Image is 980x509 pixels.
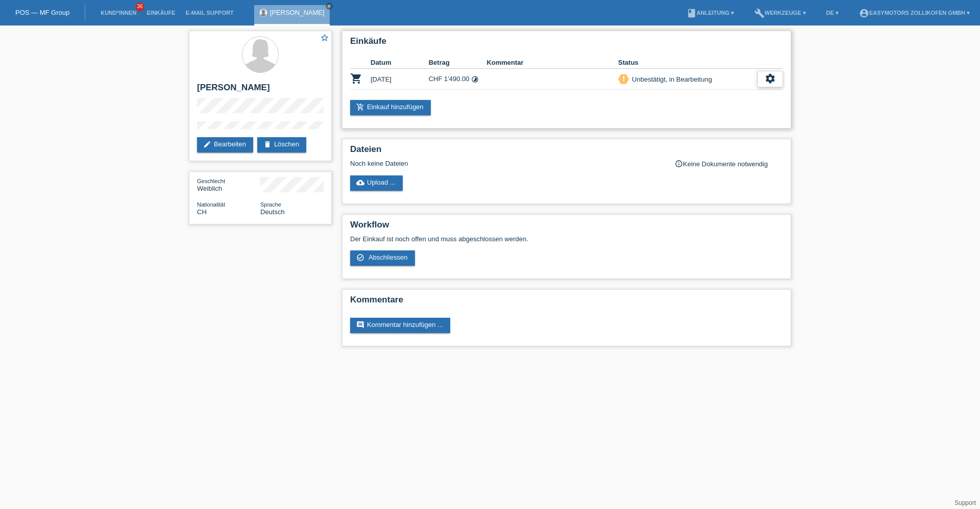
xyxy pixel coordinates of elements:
[675,160,683,168] i: info_outline
[754,8,765,18] i: build
[429,69,487,90] td: CHF 1'490.00
[681,10,739,16] a: bookAnleitung ▾
[350,220,783,235] h2: Workflow
[197,208,207,216] span: Schweiz
[260,201,281,208] span: Sprache
[749,10,811,16] a: buildWerkzeuge ▾
[350,100,431,115] a: add_shopping_cartEinkauf hinzufügen
[356,321,364,329] i: comment
[350,175,403,191] a: cloud_uploadUpload ...
[371,69,429,90] td: [DATE]
[350,160,662,167] div: Noch keine Dateien
[320,33,329,42] i: star_border
[629,74,712,85] div: Unbestätigt, in Bearbeitung
[486,57,618,69] th: Kommentar
[350,295,783,310] h2: Kommentare
[350,250,415,266] a: check_circle_outline Abschliessen
[687,8,697,18] i: book
[859,8,869,18] i: account_circle
[197,177,260,192] div: Weiblich
[95,10,141,16] a: Kund*innen
[260,208,285,216] span: Deutsch
[350,144,783,160] h2: Dateien
[350,318,450,333] a: commentKommentar hinzufügen ...
[270,9,325,16] a: [PERSON_NAME]
[429,57,487,69] th: Betrag
[350,72,362,85] i: POSP00026186
[197,83,324,98] h2: [PERSON_NAME]
[620,75,627,82] i: priority_high
[350,235,783,243] p: Der Einkauf ist noch offen und muss abgeschlossen werden.
[356,103,364,111] i: add_shopping_cart
[821,10,844,16] a: DE ▾
[350,36,783,52] h2: Einkäufe
[327,4,332,9] i: close
[369,253,408,261] span: Abschliessen
[197,137,253,152] a: editBearbeiten
[320,33,329,44] a: star_border
[263,140,272,148] i: delete
[181,10,239,16] a: E-Mail Support
[203,140,211,148] i: edit
[356,179,364,187] i: cloud_upload
[257,137,306,152] a: deleteLöschen
[954,499,976,506] a: Support
[675,160,783,168] div: Keine Dokumente notwendig
[141,10,180,16] a: Einkäufe
[197,201,225,208] span: Nationalität
[854,10,975,16] a: account_circleEasymotors Zollikofen GmbH ▾
[471,75,479,83] i: 24 Raten
[326,3,333,10] a: close
[135,3,144,11] span: 36
[197,178,225,184] span: Geschlecht
[356,253,364,262] i: check_circle_outline
[371,57,429,69] th: Datum
[618,57,757,69] th: Status
[765,73,776,84] i: settings
[15,9,69,16] a: POS — MF Group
